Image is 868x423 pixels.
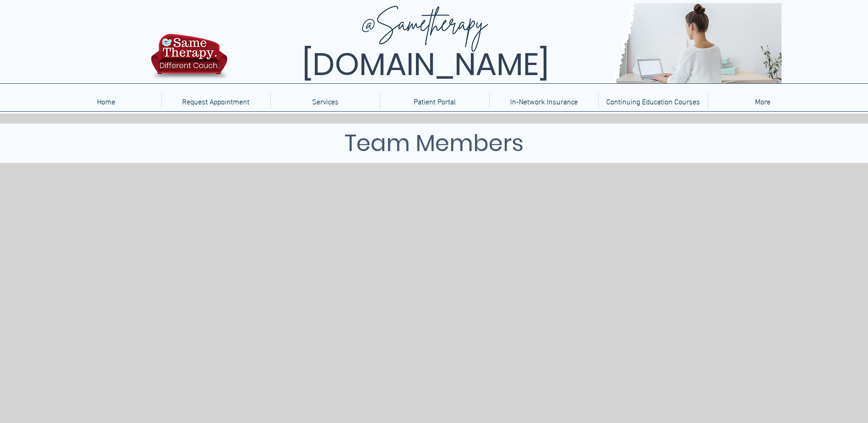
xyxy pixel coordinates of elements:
[506,94,582,108] p: In-Network Insurance
[409,94,460,108] p: Patient Portal
[92,94,120,108] p: Home
[380,94,489,108] a: Patient Portal
[602,94,705,108] p: Continuing Education Courses
[178,94,254,108] p: Request Appointment
[302,43,549,86] span: [DOMAIN_NAME]
[270,94,380,108] div: Services
[598,94,708,108] a: Continuing Education Courses
[230,3,782,83] img: Same Therapy, Different Couch. TelebehavioralHealth.US
[51,94,161,108] a: Home
[51,94,817,108] nav: Site
[750,94,775,108] p: More
[345,127,523,159] span: Team Members
[148,33,230,87] img: TBH.US
[161,94,270,108] a: Request Appointment
[307,94,343,108] p: Services
[489,94,598,108] a: In-Network Insurance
